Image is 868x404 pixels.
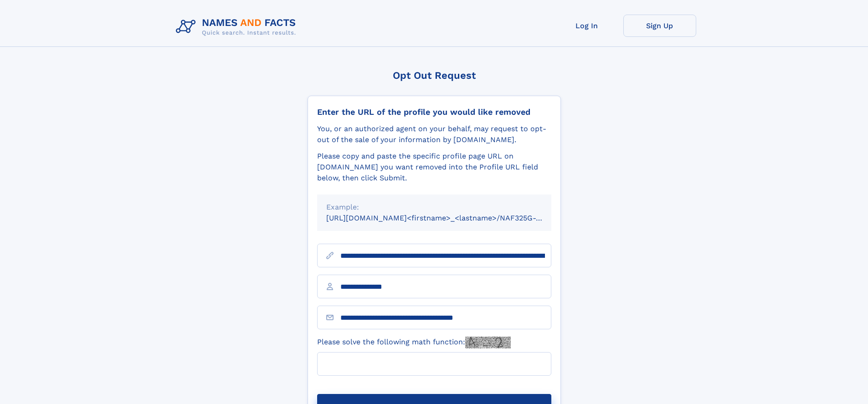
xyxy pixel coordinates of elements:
[326,214,569,222] small: [URL][DOMAIN_NAME]<firstname>_<lastname>/NAF325G-xxxxxxxx
[317,337,511,348] label: Please solve the following math function:
[623,15,696,37] a: Sign Up
[317,107,551,117] div: Enter the URL of the profile you would like removed
[550,15,623,37] a: Log In
[326,202,542,213] div: Example:
[172,15,303,39] img: Logo Names and Facts
[317,123,551,145] div: You, or an authorized agent on your behalf, may request to opt-out of the sale of your informatio...
[317,151,551,184] div: Please copy and paste the specific profile page URL on [DOMAIN_NAME] you want removed into the Pr...
[308,70,561,81] div: Opt Out Request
